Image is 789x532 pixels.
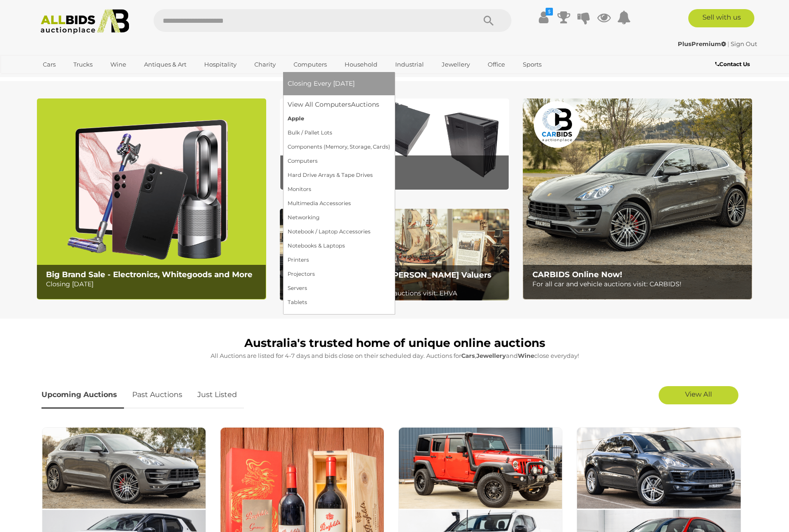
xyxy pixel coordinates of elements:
[191,382,244,408] a: Just Listed
[482,57,511,72] a: Office
[523,98,752,300] img: CARBIDS Online Now!
[518,352,534,359] strong: Wine
[289,288,504,299] p: For all antiques and collectables auctions visit: EHVA
[138,57,192,72] a: Antiques & Art
[104,57,132,72] a: Wine
[41,337,748,350] h1: Australia's trusted home of unique online auctions
[41,351,748,361] p: All Auctions are listed for 4-7 days and bids close on their scheduled day. Auctions for , and cl...
[36,9,134,34] img: Allbids.com.au
[688,9,754,27] a: Sell with us
[678,40,727,47] a: PlusPremium
[198,57,242,72] a: Hospitality
[46,270,253,279] b: Big Brand Sale - Electronics, Whitegoods and More
[280,98,509,190] img: Computers & IT Auction
[727,40,729,47] span: |
[517,57,547,72] a: Sports
[289,170,504,181] p: Closing [DATE]
[37,57,62,72] a: Cars
[678,40,726,47] strong: PlusPremium
[280,209,509,301] img: EHVA | Evans Hastings Valuers and Auctioneers
[466,9,511,32] button: Search
[125,382,189,408] a: Past Auctions
[280,98,509,190] a: Computers & IT Auction Computers & IT Auction Closing [DATE]
[67,57,98,72] a: Trucks
[389,57,430,72] a: Industrial
[436,57,476,72] a: Jewellery
[461,352,475,359] strong: Cars
[41,382,124,408] a: Upcoming Auctions
[37,98,266,300] img: Big Brand Sale - Electronics, Whitegoods and More
[715,61,750,67] b: Contact Us
[731,40,757,47] a: Sign Out
[532,270,622,279] b: CARBIDS Online Now!
[248,57,282,72] a: Charity
[659,386,738,404] a: View All
[546,8,553,15] i: $
[532,279,747,290] p: For all car and vehicle auctions visit: CARBIDS!
[46,279,261,290] p: Closing [DATE]
[715,59,752,69] a: Contact Us
[685,390,712,398] span: View All
[280,209,509,301] a: EHVA | Evans Hastings Valuers and Auctioneers EHVA | [PERSON_NAME] [PERSON_NAME] Valuers and Auct...
[37,72,113,87] a: [GEOGRAPHIC_DATA]
[288,57,333,72] a: Computers
[523,98,752,300] a: CARBIDS Online Now! CARBIDS Online Now! For all car and vehicle auctions visit: CARBIDS!
[476,352,506,359] strong: Jewellery
[37,98,266,300] a: Big Brand Sale - Electronics, Whitegoods and More Big Brand Sale - Electronics, Whitegoods and Mo...
[537,9,551,26] a: $
[339,57,383,72] a: Household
